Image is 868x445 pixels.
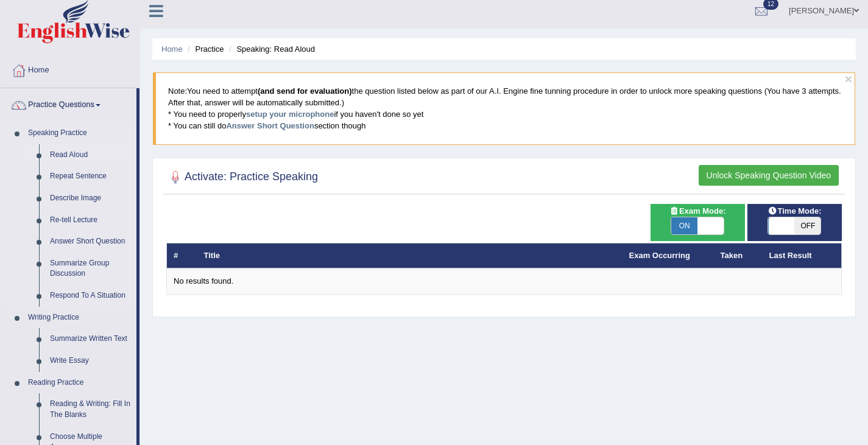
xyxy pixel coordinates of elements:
[44,350,136,372] a: Write Essay
[23,122,136,144] a: Speaking Practice
[44,187,136,209] a: Describe Image
[23,307,136,329] a: Writing Practice
[44,253,136,285] a: Summarize Group Discussion
[174,276,834,287] div: No results found.
[44,166,136,187] a: Repeat Sentence
[845,72,852,85] button: ×
[246,110,334,119] a: setup your microphone
[161,44,183,54] a: Home
[794,217,820,234] span: OFF
[671,217,697,234] span: ON
[699,165,839,186] button: Unlock Speaking Question Video
[763,205,826,217] span: Time Mode:
[197,243,623,268] th: Title
[44,393,136,426] a: Reading & Writing: Fill In The Blanks
[258,86,352,96] b: (and send for evaluation)
[714,243,763,268] th: Taken
[185,43,224,55] li: Practice
[23,372,136,394] a: Reading Practice
[44,231,136,253] a: Answer Short Question
[665,205,730,217] span: Exam Mode:
[1,88,136,119] a: Practice Questions
[167,243,197,268] th: #
[763,243,842,268] th: Last Result
[629,251,690,260] a: Exam Occurring
[44,209,136,231] a: Re-tell Lecture
[226,43,315,55] li: Speaking: Read Aloud
[226,121,314,130] a: Answer Short Question
[44,285,136,307] a: Respond To A Situation
[168,86,187,96] span: Note:
[44,144,136,166] a: Read Aloud
[1,54,139,84] a: Home
[153,72,855,144] blockquote: You need to attempt the question listed below as part of our A.I. Engine fine tunning procedure i...
[44,328,136,350] a: Summarize Written Text
[651,204,745,241] div: Show exams occurring in exams
[166,168,318,186] h2: Activate: Practice Speaking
